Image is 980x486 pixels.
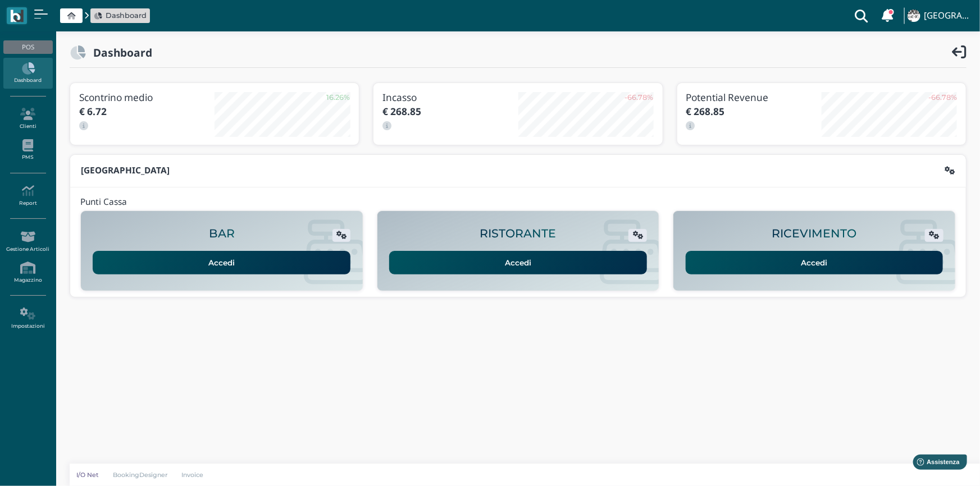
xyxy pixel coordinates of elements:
[906,2,973,29] a: ... [GEOGRAPHIC_DATA]
[33,9,74,17] span: Assistenza
[209,227,235,240] h2: BAR
[10,10,23,22] img: logo
[80,198,127,207] h4: Punti Cassa
[3,40,52,54] div: POS
[686,251,943,274] a: Accedi
[86,47,152,58] h2: Dashboard
[772,227,857,240] h2: RICEVIMENTO
[106,10,147,21] span: Dashboard
[924,11,973,21] h4: [GEOGRAPHIC_DATA]
[908,10,920,22] img: ...
[480,227,556,240] h2: RISTORANTE
[686,105,725,118] b: € 268.85
[382,105,421,118] b: € 268.85
[3,226,52,257] a: Gestione Articoli
[79,92,215,103] h3: Scontrino medio
[94,10,147,21] a: Dashboard
[900,451,970,476] iframe: Help widget launcher
[3,257,52,288] a: Magazzino
[79,105,107,118] b: € 6.72
[686,92,822,103] h3: Potential Revenue
[3,180,52,211] a: Report
[382,92,518,103] h3: Incasso
[3,103,52,134] a: Clienti
[3,58,52,89] a: Dashboard
[3,135,52,166] a: PMS
[389,251,647,274] a: Accedi
[3,303,52,334] a: Impostazioni
[93,251,350,274] a: Accedi
[81,164,170,176] b: [GEOGRAPHIC_DATA]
